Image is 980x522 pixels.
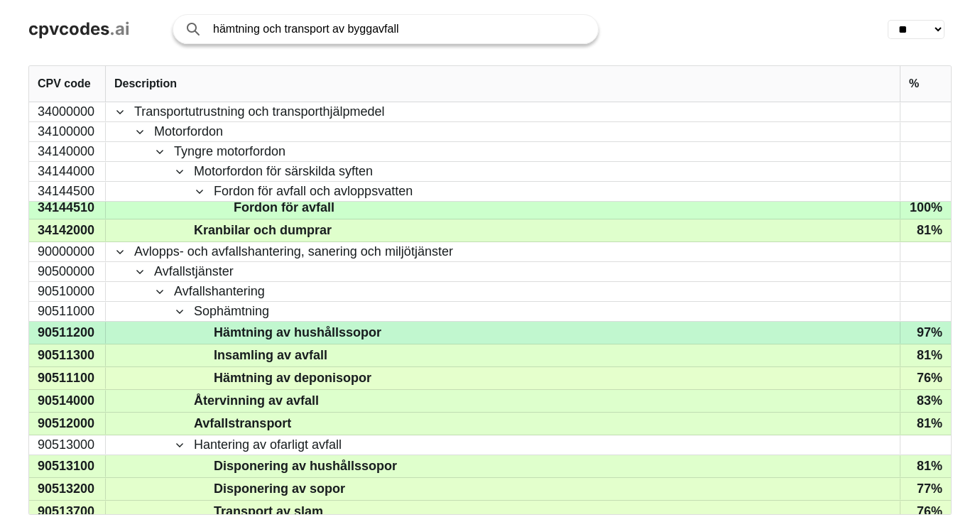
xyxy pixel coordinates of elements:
div: 34100000 [29,122,106,141]
span: Sophämtning [194,303,269,320]
div: 90000000 [29,242,106,261]
span: Motorfordon för särskilda syften [194,163,373,180]
div: 90513200 [29,478,106,500]
span: Transportutrustning och transporthjälpmedel [134,103,385,121]
span: CPV code [38,77,91,90]
span: Hämtning av deponisopor [214,368,371,388]
span: Återvinning av avfall [194,391,319,411]
span: Kranbilar och dumprar [194,220,332,241]
input: Search products or services... [213,15,584,43]
div: 100% [900,197,951,219]
div: 97% [900,322,951,344]
div: 81% [900,344,951,366]
span: .ai [109,18,130,39]
span: Disponering av sopor [214,479,345,499]
div: 34000000 [29,102,106,121]
span: Description [114,77,177,90]
div: 34142000 [29,219,106,241]
span: cpvcodes [28,18,109,39]
div: 90513100 [29,455,106,477]
div: 34144500 [29,182,106,201]
div: 76% [900,367,951,389]
div: 81% [900,219,951,241]
span: Hämtning av hushållssopor [214,322,381,343]
span: Fordon för avfall [234,197,334,218]
div: 90511000 [29,302,106,321]
div: 34144000 [29,162,106,181]
div: 34140000 [29,142,106,161]
div: 90511300 [29,344,106,366]
div: 77% [900,478,951,500]
div: 81% [900,455,951,477]
div: 90500000 [29,262,106,281]
span: Avfallstjänster [154,263,234,281]
span: Avlopps- och avfallshantering, sanering och miljötjänster [134,243,453,261]
div: 90512000 [29,413,106,435]
div: 90511200 [29,322,106,344]
span: Avfallstransport [194,413,291,434]
span: Motorfordon [154,123,223,141]
span: % [909,77,919,90]
span: Disponering av hushållssopor [214,456,397,477]
span: Tyngre motorfordon [174,143,285,161]
span: Fordon för avfall och avloppsvatten [214,183,413,200]
div: 34144510 [29,197,106,219]
div: 83% [900,390,951,412]
div: 90513000 [29,435,106,455]
span: Insamling av avfall [214,345,327,366]
div: 90510000 [29,282,106,301]
span: Transport av slam [214,501,323,522]
span: Avfallshantering [174,283,265,300]
span: Hantering av ofarligt avfall [194,436,342,454]
a: cpvcodes.ai [28,19,130,40]
div: 90511100 [29,367,106,389]
div: 81% [900,413,951,435]
div: 90514000 [29,390,106,412]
